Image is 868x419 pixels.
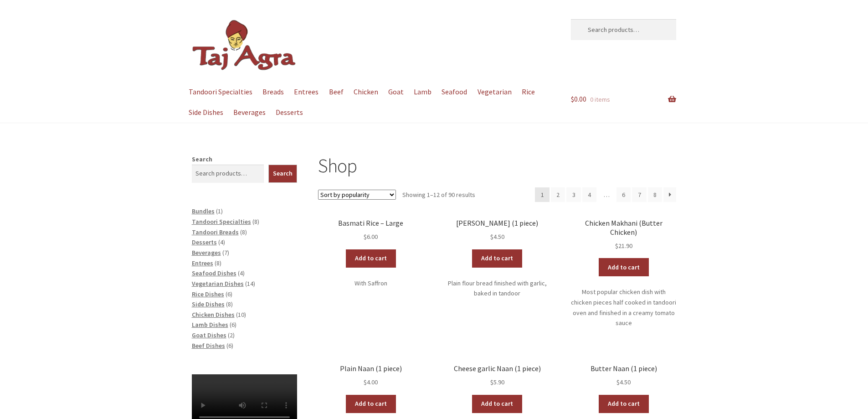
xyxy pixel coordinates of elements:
[272,102,308,123] a: Desserts
[192,207,215,215] a: Bundles
[240,269,243,277] span: 4
[192,310,235,319] a: Chicken Dishes
[192,331,226,339] a: Goat Dishes
[445,364,550,388] a: Cheese garlic Naan (1 piece) $5.90
[192,290,224,298] a: Rice Dishes
[318,219,423,228] h2: Basmati Rice – Large
[599,258,649,276] a: Add to cart: “Chicken Makhani (Butter Chicken)”
[218,207,221,215] span: 1
[192,238,217,246] a: Desserts
[220,238,223,246] span: 4
[615,242,632,250] bdi: 21.90
[192,217,251,226] span: Tandoori Specialties
[242,228,245,236] span: 8
[472,395,522,413] a: Add to cart: “Cheese garlic Naan (1 piece)”
[254,217,257,226] span: 8
[318,154,676,177] h1: Shop
[318,364,423,388] a: Plain Naan (1 piece) $4.00
[192,321,228,329] a: Lamb Dishes
[490,378,493,386] span: $
[402,187,475,202] p: Showing 1–12 of 90 results
[185,102,228,123] a: Side Dishes
[224,248,227,257] span: 7
[445,219,550,242] a: [PERSON_NAME] (1 piece) $4.50
[192,269,236,277] a: Seafood Dishes
[192,341,225,350] a: Beef Dishes
[230,331,233,339] span: 2
[571,19,676,40] input: Search products…
[445,219,550,228] h2: [PERSON_NAME] (1 piece)
[632,187,647,202] a: Page 7
[437,82,472,102] a: Seafood
[616,378,620,386] span: $
[192,228,239,236] a: Tandoori Breads
[571,287,676,328] p: Most popular chicken dish with chicken pieces half cooked in tandoori oven and finished in a crea...
[192,300,225,308] a: Side Dishes
[566,187,581,202] a: Page 3
[229,102,270,123] a: Beverages
[192,248,221,257] a: Beverages
[349,82,382,102] a: Chicken
[192,279,244,288] a: Vegetarian Dishes
[616,378,631,386] bdi: 4.50
[192,165,264,183] input: Search products…
[258,82,288,102] a: Breads
[192,259,213,267] a: Entrees
[472,249,522,268] a: Add to cart: “Garlic Naan (1 piece)”
[192,155,212,163] label: Search
[599,395,649,413] a: Add to cart: “Butter Naan (1 piece)”
[231,321,235,329] span: 6
[346,249,396,268] a: Add to cart: “Basmati Rice - Large”
[318,190,396,200] select: Shop order
[490,233,493,241] span: $
[571,94,574,103] span: $
[247,279,253,288] span: 14
[364,233,378,241] bdi: 6.00
[364,378,378,386] bdi: 4.00
[490,378,504,386] bdi: 5.90
[318,364,423,373] h2: Plain Naan (1 piece)
[324,82,348,102] a: Beef
[318,219,423,242] a: Basmati Rice – Large $6.00
[517,82,539,102] a: Rice
[571,364,676,373] h2: Butter Naan (1 piece)
[663,187,676,202] a: →
[290,82,323,102] a: Entrees
[615,242,618,250] span: $
[571,219,676,251] a: Chicken Makhani (Butter Chicken) $21.90
[551,187,565,202] a: Page 2
[384,82,408,102] a: Goat
[192,19,297,72] img: Dickson | Taj Agra Indian Restaurant
[590,95,610,103] span: 0 items
[185,82,257,102] a: Tandoori Specialties
[616,187,631,202] a: Page 6
[318,278,423,289] p: With Saffron
[571,82,676,117] a: $0.00 0 items
[648,187,663,202] a: Page 8
[228,341,231,350] span: 6
[535,187,550,202] span: Page 1
[346,395,396,413] a: Add to cart: “Plain Naan (1 piece)”
[192,82,550,123] nav: Primary Navigation
[238,310,244,319] span: 10
[410,82,436,102] a: Lamb
[364,378,367,386] span: $
[268,165,297,183] button: Search
[445,278,550,299] p: Plain flour bread finished with garlic, baked in tandoor
[571,219,676,237] h2: Chicken Makhani (Butter Chicken)
[216,259,220,267] span: 8
[582,187,597,202] a: Page 4
[473,82,516,102] a: Vegetarian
